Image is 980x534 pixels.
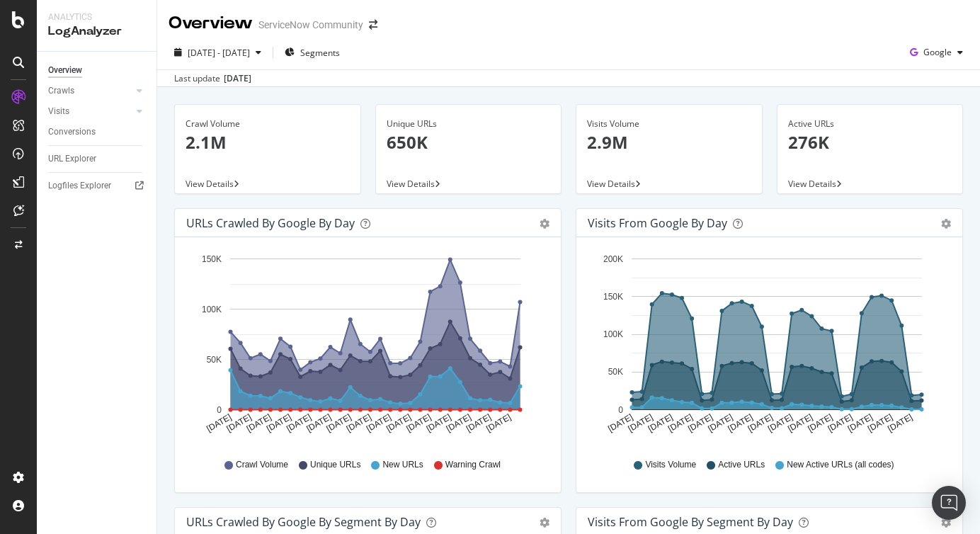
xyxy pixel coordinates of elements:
[846,412,874,434] text: [DATE]
[606,412,634,434] text: [DATE]
[540,219,549,229] div: gear
[169,11,253,35] div: Overview
[627,412,655,434] text: [DATE]
[224,72,251,85] div: [DATE]
[186,515,421,529] div: URLs Crawled by Google By Segment By Day
[746,412,775,434] text: [DATE]
[445,412,473,434] text: [DATE]
[445,459,501,471] span: Warning Crawl
[48,104,69,119] div: Visits
[923,46,952,58] span: Google
[603,254,623,264] text: 200K
[904,41,969,64] button: Google
[186,118,350,130] div: Crawl Volume
[48,152,147,166] a: URL Explorer
[48,178,147,193] a: Logfiles Explorer
[886,412,914,434] text: [DATE]
[788,130,952,154] p: 276K
[603,292,623,302] text: 150K
[265,412,293,434] text: [DATE]
[48,11,145,23] div: Analytics
[236,459,288,471] span: Crawl Volume
[587,178,635,190] span: View Details
[245,412,273,434] text: [DATE]
[325,412,353,434] text: [DATE]
[766,412,794,434] text: [DATE]
[465,412,493,434] text: [DATE]
[279,41,346,64] button: Segments
[48,104,132,119] a: Visits
[587,130,751,154] p: 2.9M
[603,329,623,339] text: 100K
[540,518,549,528] div: gear
[588,515,793,529] div: Visits from Google By Segment By Day
[345,412,373,434] text: [DATE]
[310,459,360,471] span: Unique URLs
[225,412,253,434] text: [DATE]
[941,219,951,229] div: gear
[48,125,96,140] div: Conversions
[727,412,755,434] text: [DATE]
[169,41,267,64] button: [DATE] - [DATE]
[788,118,952,130] div: Active URLs
[826,412,855,434] text: [DATE]
[645,459,696,471] span: Visits Volume
[786,412,814,434] text: [DATE]
[686,412,714,434] text: [DATE]
[202,254,222,264] text: 150K
[384,412,413,434] text: [DATE]
[387,118,551,130] div: Unique URLs
[932,486,966,520] div: Open Intercom Messenger
[387,178,435,190] span: View Details
[186,130,350,154] p: 2.1M
[300,47,340,59] span: Segments
[646,412,675,434] text: [DATE]
[285,412,313,434] text: [DATE]
[48,63,147,78] a: Overview
[186,216,355,230] div: URLs Crawled by Google by day
[788,178,836,190] span: View Details
[365,412,393,434] text: [DATE]
[48,178,111,193] div: Logfiles Explorer
[205,412,233,434] text: [DATE]
[425,412,453,434] text: [DATE]
[48,23,145,40] div: LogAnalyzer
[387,130,551,154] p: 650K
[866,412,894,434] text: [DATE]
[787,459,894,471] span: New Active URLs (all codes)
[48,84,74,98] div: Crawls
[48,63,82,78] div: Overview
[258,18,363,32] div: ServiceNow Community
[484,412,513,434] text: [DATE]
[706,412,734,434] text: [DATE]
[588,249,951,445] svg: A chart.
[618,405,623,415] text: 0
[186,249,549,445] svg: A chart.
[217,405,222,415] text: 0
[382,459,423,471] span: New URLs
[941,518,951,528] div: gear
[186,178,234,190] span: View Details
[369,20,377,30] div: arrow-right-arrow-left
[48,152,96,166] div: URL Explorer
[48,125,147,140] a: Conversions
[587,118,751,130] div: Visits Volume
[666,412,695,434] text: [DATE]
[806,412,834,434] text: [DATE]
[404,412,433,434] text: [DATE]
[304,412,333,434] text: [DATE]
[718,459,765,471] span: Active URLs
[48,84,132,98] a: Crawls
[174,72,251,85] div: Last update
[207,355,222,365] text: 50K
[608,368,623,377] text: 50K
[588,216,727,230] div: Visits from Google by day
[202,305,222,314] text: 100K
[188,47,250,59] span: [DATE] - [DATE]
